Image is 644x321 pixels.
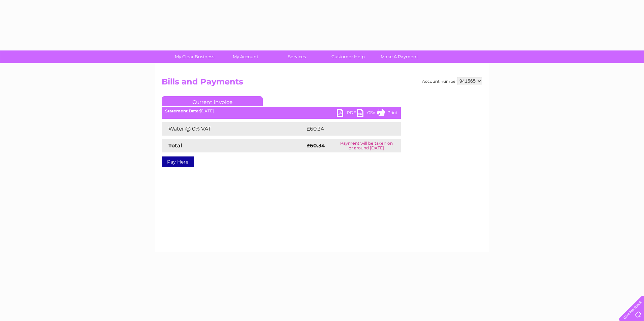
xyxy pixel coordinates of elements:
[162,156,194,167] a: Pay Here
[168,142,182,149] strong: Total
[357,109,377,118] a: CSV
[218,50,273,63] a: My Account
[337,109,357,118] a: PDF
[167,50,222,63] a: My Clear Business
[307,142,325,149] strong: £60.34
[162,96,263,106] a: Current Invoice
[332,139,401,152] td: Payment will be taken on or around [DATE]
[162,109,401,113] div: [DATE]
[269,50,325,63] a: Services
[165,108,200,113] b: Statement Date:
[162,122,305,136] td: Water @ 0% VAT
[377,109,397,118] a: Print
[320,50,376,63] a: Customer Help
[305,122,387,136] td: £60.34
[372,50,427,63] a: Make A Payment
[162,77,482,90] h2: Bills and Payments
[422,77,482,85] div: Account number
